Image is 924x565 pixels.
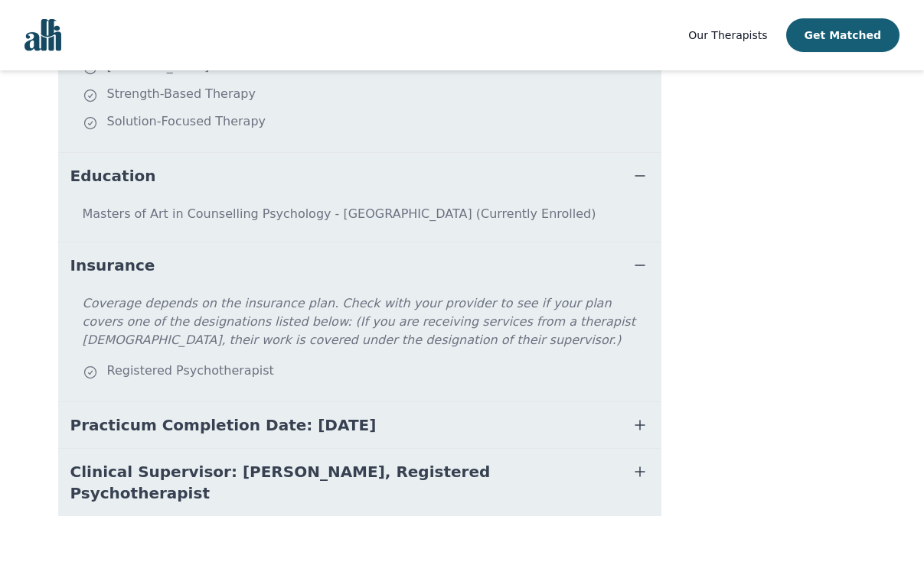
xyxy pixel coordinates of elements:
li: Solution-Focused Therapy [83,112,655,134]
p: Masters of Art in Counselling Psychology - [GEOGRAPHIC_DATA] (Currently Enrolled) [64,205,655,235]
a: Our Therapists [688,26,767,44]
span: Practicum Completion Date: [DATE] [70,414,377,436]
span: Clinical Supervisor: [PERSON_NAME], Registered Psychotherapist [70,461,612,504]
button: Get Matched [786,18,900,52]
button: Education [58,153,661,199]
p: Coverage depends on the insurance plan. Check with your provider to see if your plan covers one o... [83,294,655,362]
button: Clinical Supervisor: [PERSON_NAME], Registered Psychotherapist [58,449,661,516]
button: Insurance [58,242,661,288]
button: Practicum Completion Date: [DATE] [58,402,661,448]
li: Strength-Based Therapy [83,85,655,106]
span: Insurance [70,255,155,276]
span: Our Therapists [688,29,767,41]
div: Registered Psychotherapist [83,362,655,383]
img: alli logo [24,19,61,51]
span: Education [70,165,156,187]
